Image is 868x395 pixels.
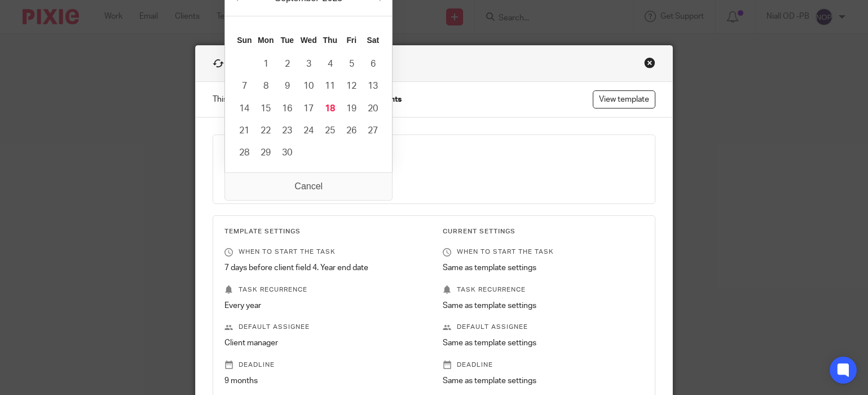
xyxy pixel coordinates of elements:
[224,262,425,274] p: 7 days before client field 4. Year end date
[362,98,384,120] button: 20
[443,361,644,370] p: Deadline
[319,75,341,97] button: 11
[255,142,276,164] button: 29
[276,142,298,164] button: 30
[237,36,252,45] abbr: Sunday
[443,262,644,274] p: Same as template settings
[298,120,319,142] button: 24
[224,146,643,155] h3: Next task scheduled to start on
[233,142,255,164] button: 28
[255,98,276,120] button: 15
[233,98,255,120] button: 14
[362,120,384,142] button: 27
[362,53,384,75] button: 6
[341,53,362,75] button: 5
[443,285,644,294] p: Task recurrence
[224,361,425,370] p: Deadline
[341,98,362,120] button: 19
[233,120,255,142] button: 21
[298,75,319,97] button: 10
[276,120,298,142] button: 23
[644,57,655,68] div: Close this dialog window
[443,227,644,236] h3: Current Settings
[233,75,255,97] button: 7
[443,300,644,311] p: Same as template settings
[319,53,341,75] button: 4
[443,337,644,349] p: Same as template settings
[298,53,319,75] button: 3
[362,75,384,97] button: 13
[224,285,425,294] p: Task recurrence
[224,227,425,236] h3: Template Settings
[301,36,317,45] abbr: Wednesday
[224,323,425,332] p: Default assignee
[276,98,298,120] button: 16
[319,98,341,120] button: 18
[367,36,379,45] abbr: Saturday
[593,90,655,108] a: View template
[213,94,402,105] span: This task is based on the template
[224,337,425,349] p: Client manager
[213,57,353,70] h1: Recurring task configuration
[323,36,337,45] abbr: Thursday
[258,36,274,45] abbr: Monday
[319,120,341,142] button: 25
[443,248,644,257] p: When to start the task
[255,75,276,97] button: 8
[443,323,644,332] p: Default assignee
[341,75,362,97] button: 12
[298,98,319,120] button: 17
[224,167,389,193] input: Use the arrow keys to pick a date
[341,120,362,142] button: 26
[224,248,425,257] p: When to start the task
[443,375,644,387] p: Same as template settings
[224,375,425,387] p: 9 months
[280,36,294,45] abbr: Tuesday
[346,36,356,45] abbr: Friday
[255,53,276,75] button: 1
[224,300,425,311] p: Every year
[276,53,298,75] button: 2
[276,75,298,97] button: 9
[255,120,276,142] button: 22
